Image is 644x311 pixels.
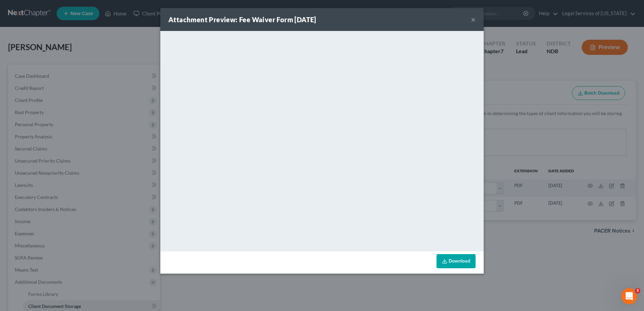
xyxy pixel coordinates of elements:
[635,288,640,293] span: 3
[437,254,476,268] a: Download
[471,15,476,24] button: ×
[168,15,316,24] strong: Attachment Preview: Fee Waiver Form [DATE]
[621,288,637,304] iframe: Intercom live chat
[160,31,484,250] iframe: <object ng-attr-data='[URL][DOMAIN_NAME]' type='application/pdf' width='100%' height='650px'></ob...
